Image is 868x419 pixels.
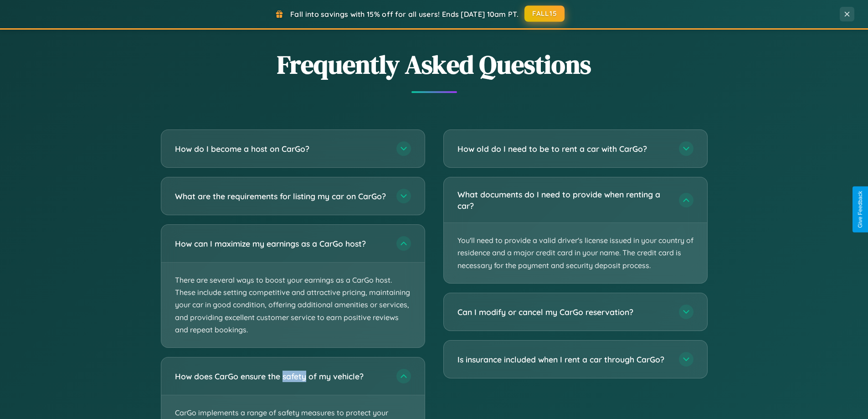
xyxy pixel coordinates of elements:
p: There are several ways to boost your earnings as a CarGo host. These include setting competitive ... [161,263,425,347]
h3: Can I modify or cancel my CarGo reservation? [457,306,670,318]
p: You'll need to provide a valid driver's license issued in your country of residence and a major c... [444,223,707,283]
h2: Frequently Asked Questions [161,47,708,82]
h3: What are the requirements for listing my car on CarGo? [175,191,387,202]
h3: What documents do I need to provide when renting a car? [457,189,670,211]
h3: Is insurance included when I rent a car through CarGo? [457,354,670,365]
h3: How does CarGo ensure the safety of my vehicle? [175,371,387,382]
div: Give Feedback [857,191,863,228]
span: Fall into savings with 15% off for all users! Ends [DATE] 10am PT. [290,10,519,19]
h3: How do I become a host on CarGo? [175,143,387,155]
h3: How can I maximize my earnings as a CarGo host? [175,238,387,249]
button: FALL15 [524,5,565,22]
h3: How old do I need to be to rent a car with CarGo? [457,143,670,155]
